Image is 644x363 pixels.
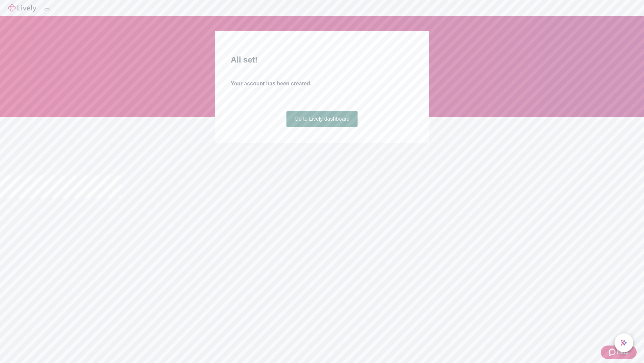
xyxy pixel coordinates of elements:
[231,80,413,88] h4: Your account has been created.
[44,8,50,10] button: Log out
[614,333,633,352] button: chat
[617,348,629,356] span: Help
[231,54,413,66] h2: All set!
[621,339,627,346] svg: Lively AI Assistant
[601,346,637,359] button: Zendesk support iconHelp
[286,111,358,127] a: Go to Lively dashboard
[609,348,617,356] svg: Zendesk support icon
[8,4,36,12] img: Lively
